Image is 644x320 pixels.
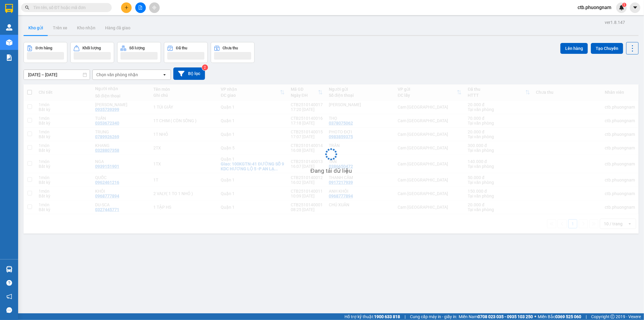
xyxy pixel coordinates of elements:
[610,315,615,319] span: copyright
[622,3,626,7] sup: 1
[405,313,405,320] span: |
[24,21,48,35] button: Kho gửi
[24,42,67,63] button: Đơn hàng
[573,4,616,11] span: ctb.phuongnam
[33,4,104,11] input: Tìm tên, số ĐT hoặc mã đơn
[478,314,533,319] strong: 0708 023 035 - 0935 103 250
[8,39,33,78] b: Phương Nam Express
[82,46,101,50] div: Khối lượng
[633,5,638,10] span: caret-down
[410,313,457,320] span: Cung cấp máy in - giấy in:
[135,2,146,13] button: file-add
[591,43,623,54] button: Tạo Chuyến
[96,72,138,78] div: Chọn văn phòng nhận
[555,314,581,319] strong: 0369 525 060
[202,64,208,70] sup: 2
[6,294,12,299] span: notification
[6,39,12,46] img: warehouse-icon
[164,42,208,63] button: Đã thu
[374,314,400,319] strong: 1900 633 818
[72,21,100,35] button: Kho nhận
[5,4,13,13] img: logo-vxr
[176,46,187,50] div: Đã thu
[586,313,587,320] span: |
[6,24,12,31] img: warehouse-icon
[173,67,205,80] button: Bộ lọc
[124,5,129,10] span: plus
[25,5,29,10] span: search
[6,307,12,313] span: message
[538,313,581,320] span: Miền Bắc
[129,46,145,50] div: Số lượng
[121,2,132,13] button: plus
[6,280,12,286] span: question-circle
[37,9,60,37] b: Gửi khách hàng
[36,46,52,50] div: Đơn hàng
[117,42,161,63] button: Số lượng
[66,8,80,22] img: logo.jpg
[459,313,533,320] span: Miền Nam
[6,54,12,61] img: solution-icon
[560,43,588,54] button: Lên hàng
[623,3,625,7] span: 1
[70,42,114,63] button: Khối lượng
[51,29,83,36] li: (c) 2017
[630,2,640,13] button: caret-down
[152,5,156,10] span: aim
[619,5,624,10] img: icon-new-feature
[344,313,400,320] span: Hỗ trợ kỹ thuật:
[48,21,72,35] button: Trên xe
[149,2,160,13] button: aim
[24,70,90,80] input: Select a date range.
[310,166,352,175] div: Đang tải dữ liệu
[605,19,625,26] div: ver 1.8.147
[138,5,143,10] span: file-add
[100,21,135,35] button: Hàng đã giao
[534,315,536,318] span: ⚪️
[162,72,167,77] svg: open
[223,46,238,50] div: Chưa thu
[211,42,255,63] button: Chưa thu
[51,23,83,28] b: [DOMAIN_NAME]
[6,266,12,273] img: warehouse-icon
